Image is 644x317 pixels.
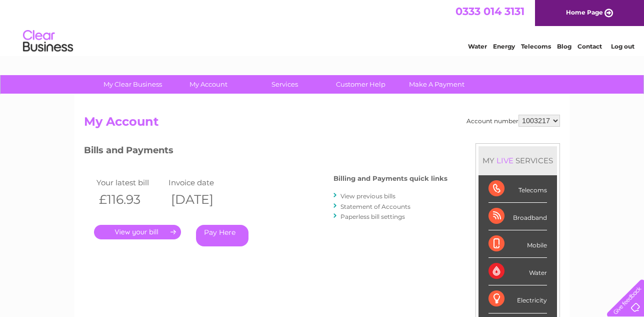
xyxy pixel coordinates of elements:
[22,26,73,57] img: logo.png
[611,43,634,50] a: Log out
[166,176,238,189] td: Invoice date
[84,143,447,161] h3: Bills and Payments
[493,43,515,50] a: Energy
[557,43,571,50] a: Blog
[319,75,402,94] a: Customer Help
[577,43,602,50] a: Contact
[243,75,326,94] a: Services
[94,176,166,189] td: Your latest bill
[91,75,174,94] a: My Clear Business
[488,230,547,258] div: Mobile
[494,156,515,165] div: LIVE
[340,213,405,220] a: Paperless bill settings
[521,43,551,50] a: Telecoms
[395,75,478,94] a: Make A Payment
[478,146,557,175] div: MY SERVICES
[340,203,410,210] a: Statement of Accounts
[488,203,547,230] div: Broadband
[340,192,395,200] a: View previous bills
[166,189,238,210] th: [DATE]
[488,285,547,313] div: Electricity
[86,6,559,49] div: Clear Business is a trading name of Verastar Limited (registered in [GEOGRAPHIC_DATA] No. 3667643...
[455,5,524,18] a: 0333 014 3131
[167,75,250,94] a: My Account
[196,225,248,246] a: Pay Here
[466,115,560,127] div: Account number
[94,225,181,239] a: .
[333,175,447,182] h4: Billing and Payments quick links
[468,43,487,50] a: Water
[488,258,547,285] div: Water
[488,175,547,203] div: Telecoms
[94,189,166,210] th: £116.93
[84,115,560,134] h2: My Account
